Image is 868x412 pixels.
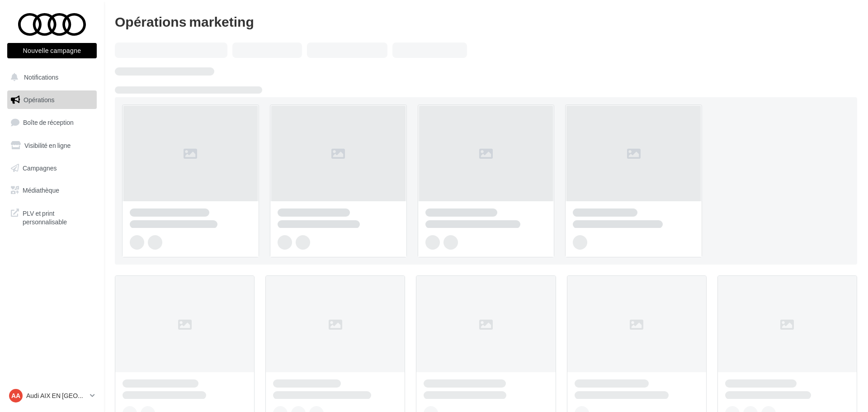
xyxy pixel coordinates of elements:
a: Opérations [5,90,99,109]
span: Campagnes [23,164,57,171]
span: Opérations [24,96,54,104]
button: Notifications [5,68,95,87]
a: AA Audi AIX EN [GEOGRAPHIC_DATA] [7,387,97,404]
span: Notifications [24,73,58,81]
a: Médiathèque [5,181,99,200]
a: PLV et print personnalisable [5,204,99,230]
span: Médiathèque [23,186,59,194]
button: Nouvelle campagne [7,43,97,58]
span: PLV et print personnalisable [23,207,93,227]
span: Boîte de réception [23,118,74,126]
a: Boîte de réception [5,113,99,132]
span: AA [11,391,20,400]
div: Opérations marketing [115,14,857,28]
span: Visibilité en ligne [24,142,71,149]
p: Audi AIX EN [GEOGRAPHIC_DATA] [26,391,86,400]
a: Visibilité en ligne [5,136,99,155]
a: Campagnes [5,159,99,178]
